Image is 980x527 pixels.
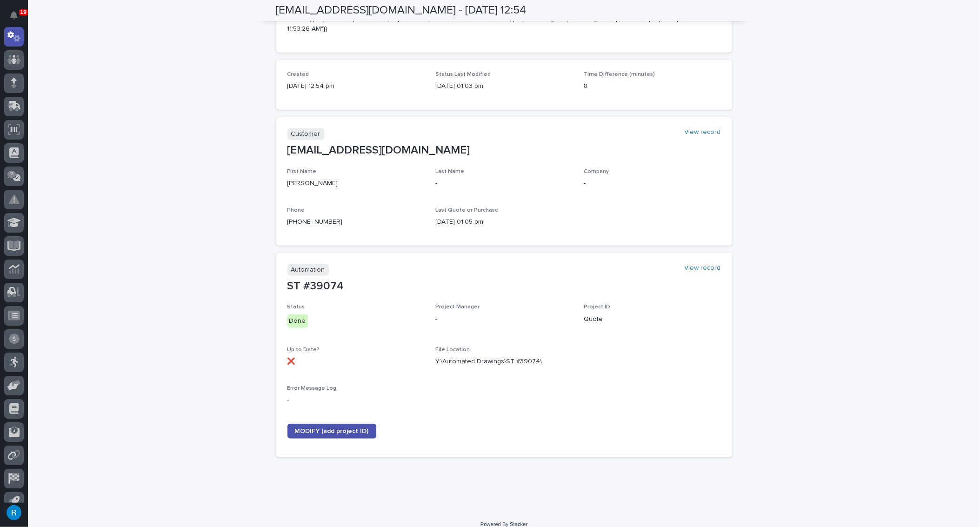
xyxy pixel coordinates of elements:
[287,128,324,140] p: Customer
[4,6,24,25] button: Notifications
[4,503,24,522] button: users-avatar
[480,521,527,527] a: Powered By Stacker
[287,395,721,405] p: -
[584,304,610,310] span: Project ID
[584,169,609,174] span: Company
[685,264,721,272] a: View record
[287,357,425,367] p: ❌
[276,4,527,17] h2: [EMAIL_ADDRESS][DOMAIN_NAME] - [DATE] 12:54
[287,304,305,310] span: Status
[435,304,480,310] span: Project Manager
[435,169,464,174] span: Last Name
[584,179,721,188] p: -
[584,81,721,91] p: 8
[287,347,320,353] span: Up to Date?
[287,386,337,391] span: Error Message Log
[435,72,491,77] span: Status Last Modified
[287,81,425,91] p: [DATE] 12:54 pm
[287,169,317,174] span: First Name
[287,207,305,213] span: Phone
[584,314,721,324] p: Quote
[287,144,721,157] p: [EMAIL_ADDRESS][DOMAIN_NAME]
[287,424,376,439] a: MODIFY (add project ID)
[435,207,499,213] span: Last Quote or Purchase
[287,280,721,293] p: ST #39074
[287,314,308,328] div: Done
[435,357,542,367] : Y:\Automated Drawings\ST #39074\
[295,428,369,434] span: MODIFY (add project ID)
[435,347,470,353] span: File Location
[435,217,573,227] p: [DATE] 01:05 pm
[12,11,24,26] div: Notifications19
[584,72,655,77] span: Time Difference (minutes)
[685,128,721,136] a: View record
[287,264,329,276] p: Automation
[435,81,573,91] p: [DATE] 01:03 pm
[435,314,573,324] p: -
[287,217,425,227] p: [PHONE_NUMBER]
[287,179,425,188] p: [PERSON_NAME]
[20,9,27,15] p: 19
[435,179,573,188] p: -
[287,72,309,77] span: Created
